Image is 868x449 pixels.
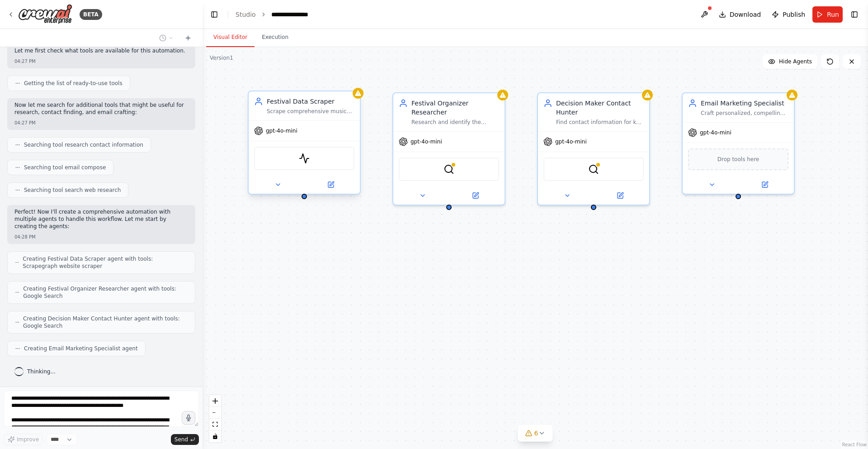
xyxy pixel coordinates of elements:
[783,10,805,19] span: Publish
[24,345,138,352] span: Creating Email Marketing Specialist agent
[267,108,354,115] div: Scrape comprehensive music festival data from Music Festival Wizard website, extracting festival ...
[700,129,731,136] span: gpt-4o-mini
[763,54,817,69] button: Hide Agents
[701,110,788,117] div: Craft personalized, compelling outreach emails for each decision maker based on their specific fe...
[730,10,761,19] span: Download
[305,179,356,190] button: Open in side panel
[299,153,310,164] img: ScrapegraphScrapeTool
[701,99,788,108] div: Email Marketing Specialist
[537,92,650,205] div: Decision Maker Contact HunterFind contact information for key decision makers at festival organiz...
[266,127,297,134] span: gpt-4o-mini
[156,33,177,43] button: Switch to previous chat
[4,434,43,445] button: Improve
[594,190,646,201] button: Open in side panel
[14,119,188,126] div: 04:27 PM
[779,58,812,65] span: Hide Agents
[717,155,759,164] span: Drop tools here
[255,28,296,47] button: Execution
[209,419,221,430] button: fit view
[24,141,143,148] span: Searching tool research contact information
[556,119,644,126] div: Find contact information for key decision makers at festival organizing companies, including CEOs...
[208,8,221,21] button: Hide left sidebar
[443,164,454,175] img: SerplyWebSearchTool
[209,395,221,442] div: React Flow controls
[24,80,123,87] span: Getting the list of ready-to-use tools
[210,54,233,62] div: Version 1
[24,186,121,194] span: Searching tool search web research
[24,164,106,171] span: Searching tool email compose
[209,407,221,419] button: zoom out
[534,429,538,438] span: 6
[236,11,256,18] a: Studio
[842,442,867,447] a: React Flow attribution
[555,138,587,145] span: gpt-4o-mini
[17,436,39,443] span: Improve
[715,6,765,23] button: Download
[848,8,861,21] button: Show right sidebar
[411,99,499,117] div: Festival Organizer Researcher
[181,33,195,43] button: Start a new chat
[171,434,199,445] button: Send
[827,10,839,19] span: Run
[812,6,843,23] button: Run
[411,119,499,126] div: Research and identify the organizations, companies, or entities that organize each music festival...
[27,368,56,375] span: Thinking...
[14,58,188,65] div: 04:27 PM
[14,209,188,230] p: Perfect! Now I'll create a comprehensive automation with multiple agents to handle this workflow....
[236,10,318,19] nav: breadcrumb
[739,179,790,190] button: Open in side panel
[18,4,72,24] img: Logo
[267,97,354,106] div: Festival Data Scraper
[14,48,188,55] p: Let me first check what tools are available for this automation.
[23,255,188,270] span: Creating Festival Data Scraper agent with tools: Scrapegraph website scraper
[175,436,188,443] span: Send
[588,164,599,175] img: SerplyWebSearchTool
[206,28,255,47] button: Visual Editor
[209,395,221,407] button: zoom in
[14,234,188,240] div: 04:28 PM
[14,102,188,116] p: Now let me search for additional tools that might be useful for research, contact finding, and em...
[556,99,644,117] div: Decision Maker Contact Hunter
[80,9,102,20] div: BETA
[410,138,442,145] span: gpt-4o-mini
[182,411,195,425] button: Click to speak your automation idea
[248,92,361,196] div: Festival Data ScraperScrape comprehensive music festival data from Music Festival Wizard website,...
[768,6,809,23] button: Publish
[682,92,795,195] div: Email Marketing SpecialistCraft personalized, compelling outreach emails for each decision maker ...
[392,92,505,205] div: Festival Organizer ResearcherResearch and identify the organizations, companies, or entities that...
[209,430,221,442] button: toggle interactivity
[450,190,501,201] button: Open in side panel
[23,285,188,300] span: Creating Festival Organizer Researcher agent with tools: Google Search
[23,315,188,330] span: Creating Decision Maker Contact Hunter agent with tools: Google Search
[518,425,553,442] button: 6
